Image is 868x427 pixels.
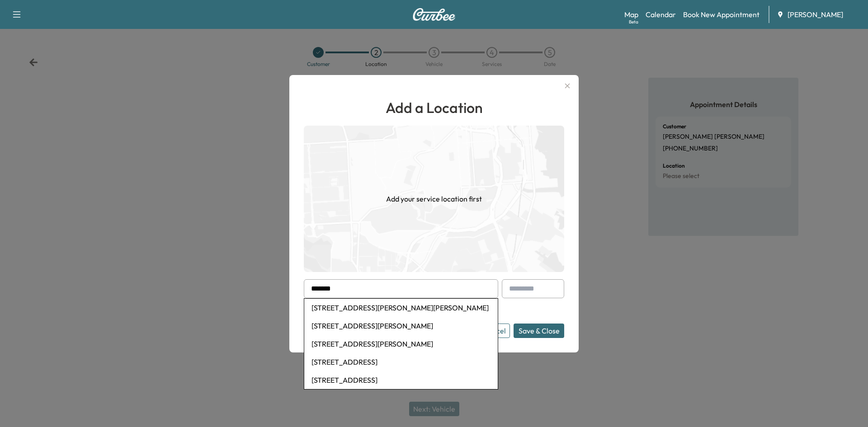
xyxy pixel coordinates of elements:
[304,97,564,118] h1: Add a Location
[304,335,498,353] li: [STREET_ADDRESS][PERSON_NAME]
[629,19,638,25] div: Beta
[514,324,564,338] button: Save & Close
[624,9,638,20] a: MapBeta
[304,371,498,389] li: [STREET_ADDRESS]
[788,9,843,20] span: [PERSON_NAME]
[386,193,482,204] h1: Add your service location first
[304,317,498,335] li: [STREET_ADDRESS][PERSON_NAME]
[304,126,564,272] img: empty-map-CL6vilOE.png
[304,299,498,317] li: [STREET_ADDRESS][PERSON_NAME][PERSON_NAME]
[412,8,456,21] img: Curbee Logo
[304,353,498,371] li: [STREET_ADDRESS]
[646,9,676,20] a: Calendar
[683,9,759,20] a: Book New Appointment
